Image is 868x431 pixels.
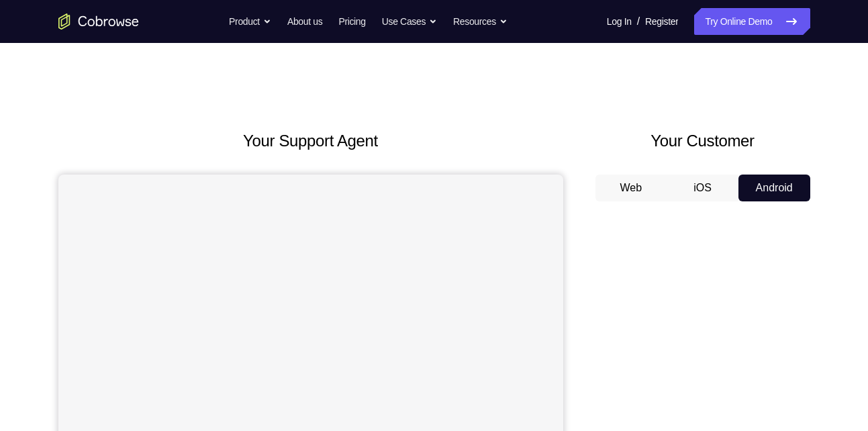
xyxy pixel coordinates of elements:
[338,8,365,35] a: Pricing
[738,175,810,201] button: Android
[607,8,632,35] a: Log In
[595,129,810,153] h2: Your Customer
[58,13,139,30] a: Go to the home page
[58,129,563,153] h2: Your Support Agent
[382,8,437,35] button: Use Cases
[229,8,271,35] button: Product
[645,8,678,35] a: Register
[637,13,640,30] span: /
[453,8,508,35] button: Resources
[595,175,667,201] button: Web
[694,8,810,35] a: Try Online Demo
[287,8,322,35] a: About us
[667,175,738,201] button: iOS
